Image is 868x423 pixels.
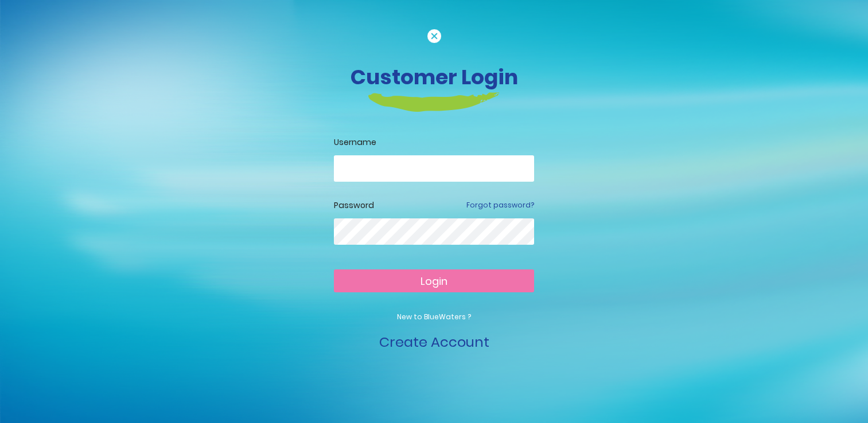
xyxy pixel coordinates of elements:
[334,269,534,292] button: Login
[466,200,534,210] a: Forgot password?
[421,274,447,288] span: Login
[334,312,534,322] p: New to BlueWaters ?
[116,65,753,89] h3: Customer Login
[368,92,500,112] img: login-heading-border.png
[334,136,534,148] label: Username
[427,29,441,43] img: cancel
[334,199,374,211] label: Password
[379,332,489,351] a: Create Account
